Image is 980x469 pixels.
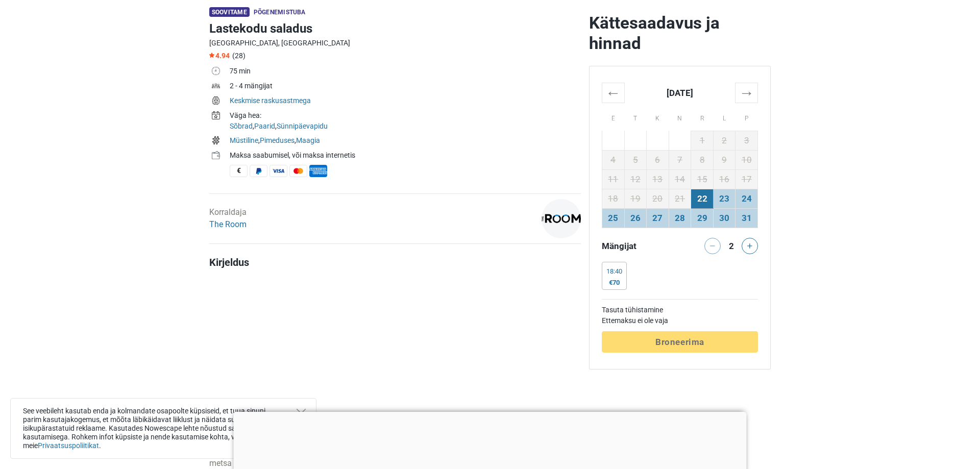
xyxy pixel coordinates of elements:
[647,208,669,228] td: 27
[209,19,581,38] h1: Lastekodu saladus
[669,169,691,189] td: 14
[209,53,214,58] img: Star
[602,315,758,326] td: Ettemaksu ei ole vaja
[624,150,647,169] td: 5
[647,150,669,169] td: 6
[254,122,275,130] a: Paarid
[602,169,625,189] td: 11
[230,80,581,94] td: 2 - 4 mängijat
[296,136,320,144] a: Maagia
[647,169,669,189] td: 13
[736,103,758,131] th: P
[713,103,736,131] th: L
[230,65,581,80] td: 75 min
[725,238,738,252] div: 2
[691,208,714,228] td: 29
[736,189,758,208] td: 24
[624,83,736,103] th: [DATE]
[713,169,736,189] td: 16
[713,208,736,228] td: 30
[277,122,328,130] a: Sünnipäevapidu
[260,136,295,144] a: Pimeduses
[691,189,714,208] td: 22
[736,83,758,103] th: →
[713,150,736,169] td: 9
[624,103,647,131] th: T
[602,103,625,131] th: E
[230,165,248,177] span: Sularaha
[624,208,647,228] td: 26
[669,189,691,208] td: 21
[230,110,581,121] div: Väga hea:
[736,169,758,189] td: 17
[691,103,714,131] th: R
[10,398,316,459] div: See veebileht kasutab enda ja kolmandate osapoolte küpsiseid, et tuua sinuni parim kasutajakogemu...
[713,131,736,150] td: 2
[209,7,250,17] span: Soovitame
[647,103,669,131] th: K
[736,150,758,169] td: 10
[230,136,258,144] a: Müstiline
[230,122,253,130] a: Sõbrad
[542,199,581,238] img: 1c9ac0159c94d8d0l.png
[691,150,714,169] td: 8
[209,256,581,268] h4: Kirjeldus
[624,189,647,208] td: 19
[269,165,287,177] span: Visa
[602,305,758,315] td: Tasuta tühistamine
[230,96,311,105] a: Keskmise raskusastmega
[624,169,647,189] td: 12
[736,208,758,228] td: 31
[713,189,736,208] td: 23
[297,409,306,418] button: Close
[254,9,306,16] span: Põgenemistuba
[209,278,581,421] iframe: Advertisement
[589,13,771,54] h2: Kättesaadavus ja hinnad
[232,52,246,60] span: (28)
[606,267,622,276] div: 18:40
[691,169,714,189] td: 15
[669,150,691,169] td: 7
[669,103,691,131] th: N
[647,189,669,208] td: 20
[289,165,307,177] span: MasterCard
[209,52,230,60] span: 4.94
[602,208,625,228] td: 25
[669,208,691,228] td: 28
[230,150,581,161] div: Maksa saabumisel, või maksa internetis
[691,131,714,150] td: 1
[606,279,622,287] div: €70
[602,150,625,169] td: 4
[602,83,625,103] th: ←
[598,238,680,254] div: Mängijat
[736,131,758,150] td: 3
[38,441,99,450] a: Privaatsuspoliitikat
[309,165,327,177] span: American Express
[250,165,267,177] span: PayPal
[209,219,247,229] a: The Room
[230,109,581,134] td: , ,
[602,189,625,208] td: 18
[230,134,581,149] td: , ,
[209,38,581,48] div: [GEOGRAPHIC_DATA], [GEOGRAPHIC_DATA]
[209,206,247,231] div: Korraldaja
